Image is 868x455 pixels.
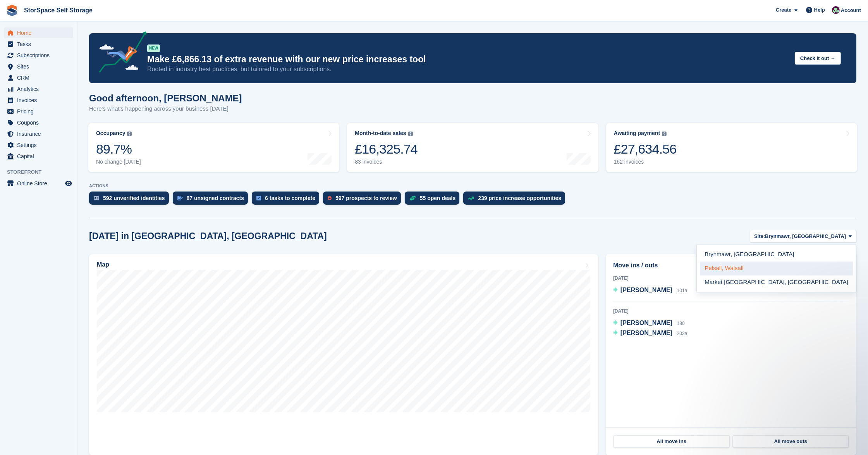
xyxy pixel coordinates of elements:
span: Coupons [17,117,64,128]
span: Online Store [17,178,64,189]
div: Awaiting payment [614,130,660,137]
a: Awaiting payment £27,634.56 162 invoices [606,123,857,172]
a: menu [4,27,73,38]
button: Site: Brynmawr, [GEOGRAPHIC_DATA] [750,230,856,243]
a: menu [4,151,73,162]
a: menu [4,84,73,94]
div: NEW [147,44,160,52]
a: menu [4,140,73,151]
a: [PERSON_NAME] 180 [613,318,685,328]
div: 239 price increase opportunities [478,195,561,201]
h2: [DATE] in [GEOGRAPHIC_DATA], [GEOGRAPHIC_DATA] [89,231,327,241]
span: Settings [17,140,64,151]
img: price-adjustments-announcement-icon-8257ccfd72463d97f412b2fc003d46551f7dbcb40ab6d574587a9cd5c0d94... [93,31,147,75]
div: [DATE] [613,308,849,315]
img: deal-1b604bf984904fb50ccaf53a9ad4b4a5d6e5aea283cecdc64d6e3604feb123c2.svg [409,195,416,201]
a: menu [4,50,73,61]
div: £27,634.56 [614,141,677,157]
a: menu [4,178,73,189]
div: No change [DATE] [96,159,141,165]
div: 162 invoices [614,159,677,165]
h2: Map [97,261,109,268]
span: Pricing [17,106,64,117]
span: Create [776,6,791,14]
a: Month-to-date sales £16,325.74 83 invoices [347,123,598,172]
span: CRM [17,72,64,83]
span: 203a [677,331,688,336]
div: 89.7% [96,141,141,157]
p: Make £6,866.13 of extra revenue with our new price increases tool [147,54,789,65]
img: price_increase_opportunities-93ffe204e8149a01c8c9dc8f82e8f89637d9d84a8eef4429ea346261dce0b2c0.svg [468,197,474,200]
a: 55 open deals [405,192,464,209]
span: Help [814,6,825,14]
img: icon-info-grey-7440780725fd019a000dd9b08b2336e03edf1995a4989e88bcd33f0948082b44.svg [662,132,667,136]
a: menu [4,72,73,83]
a: 239 price increase opportunities [463,192,569,209]
a: menu [4,61,73,72]
div: 83 invoices [355,159,418,165]
a: Preview store [64,179,73,188]
a: 592 unverified identities [89,192,173,209]
div: 597 prospects to review [335,195,397,201]
img: verify_identity-adf6edd0f0f0b5bbfe63781bf79b02c33cf7c696d77639b501bdc392416b5a36.svg [94,196,99,200]
a: [PERSON_NAME] 101a [613,286,687,296]
img: icon-info-grey-7440780725fd019a000dd9b08b2336e03edf1995a4989e88bcd33f0948082b44.svg [408,132,413,136]
div: [DATE] [613,275,849,282]
span: 101a [677,288,688,293]
p: Here's what's happening across your business [DATE] [89,104,242,113]
img: Ross Hadlington [832,6,840,14]
span: Account [841,7,861,14]
span: Site: [754,233,765,240]
span: [PERSON_NAME] [620,287,672,293]
span: Tasks [17,39,64,50]
div: 55 open deals [420,195,456,201]
a: Brynmawr, [GEOGRAPHIC_DATA] [700,248,853,262]
img: stora-icon-8386f47178a22dfd0bd8f6a31ec36ba5ce8667c1dd55bd0f319d3a0aa187defe.svg [6,5,18,16]
a: All move outs [733,435,849,448]
a: menu [4,106,73,117]
div: Occupancy [96,130,125,137]
div: Month-to-date sales [355,130,406,137]
div: 6 tasks to complete [265,195,315,201]
img: task-75834270c22a3079a89374b754ae025e5fb1db73e45f91037f5363f120a921f8.svg [256,196,261,200]
h2: Move ins / outs [613,261,849,270]
span: Invoices [17,95,64,106]
span: Brynmawr, [GEOGRAPHIC_DATA] [765,233,846,240]
a: Pelsall, Walsall [700,262,853,275]
img: icon-info-grey-7440780725fd019a000dd9b08b2336e03edf1995a4989e88bcd33f0948082b44.svg [127,132,132,136]
span: Sites [17,61,64,72]
span: 180 [677,321,685,326]
a: [PERSON_NAME] 203a [613,328,687,339]
h1: Good afternoon, [PERSON_NAME] [89,93,242,103]
a: menu [4,39,73,50]
a: All move ins [614,435,730,448]
a: Occupancy 89.7% No change [DATE] [88,123,339,172]
button: Check it out → [795,52,841,65]
a: menu [4,95,73,106]
img: contract_signature_icon-13c848040528278c33f63329250d36e43548de30e8caae1d1a13099fd9432cc5.svg [177,196,183,200]
span: Insurance [17,128,64,139]
a: StorSpace Self Storage [21,4,96,17]
div: £16,325.74 [355,141,418,157]
span: [PERSON_NAME] [620,330,672,336]
p: Rooted in industry best practices, but tailored to your subscriptions. [147,65,789,74]
a: menu [4,128,73,139]
div: 87 unsigned contracts [187,195,244,201]
img: prospect-51fa495bee0391a8d652442698ab0144808aea92771e9ea1ae160a38d050c398.svg [328,196,332,200]
a: 87 unsigned contracts [173,192,252,209]
span: Capital [17,151,64,162]
span: Storefront [7,168,77,176]
a: 597 prospects to review [323,192,405,209]
a: 6 tasks to complete [252,192,323,209]
a: menu [4,117,73,128]
a: Market [GEOGRAPHIC_DATA], [GEOGRAPHIC_DATA] [700,275,853,289]
div: 592 unverified identities [103,195,165,201]
p: ACTIONS [89,183,856,188]
span: Home [17,27,64,38]
span: Subscriptions [17,50,64,61]
span: [PERSON_NAME] [620,320,672,326]
span: Analytics [17,84,64,94]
